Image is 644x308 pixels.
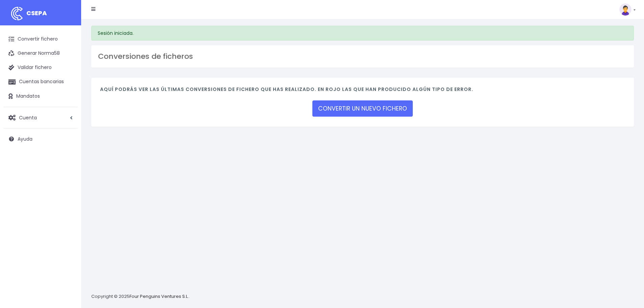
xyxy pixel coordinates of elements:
span: Ayuda [18,136,32,142]
p: Copyright © 2025 . [91,293,190,300]
span: CSEPA [26,9,47,17]
a: Ayuda [3,132,78,146]
a: Four Penguins Ventures S.L. [129,293,189,300]
a: CONVERTIR UN NUEVO FICHERO [312,100,413,117]
span: Cuenta [19,114,37,121]
a: Convertir fichero [3,32,78,46]
h4: Aquí podrás ver las últimas conversiones de fichero que has realizado. En rojo las que han produc... [100,87,625,96]
a: Generar Norma58 [3,46,78,61]
h3: Conversiones de ficheros [98,52,627,61]
a: Cuenta [3,111,78,125]
img: profile [619,3,631,16]
img: logo [8,5,25,22]
a: Mandatos [3,89,78,103]
a: Cuentas bancarias [3,75,78,89]
a: Validar fichero [3,61,78,75]
div: Sesión iniciada. [91,26,634,41]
